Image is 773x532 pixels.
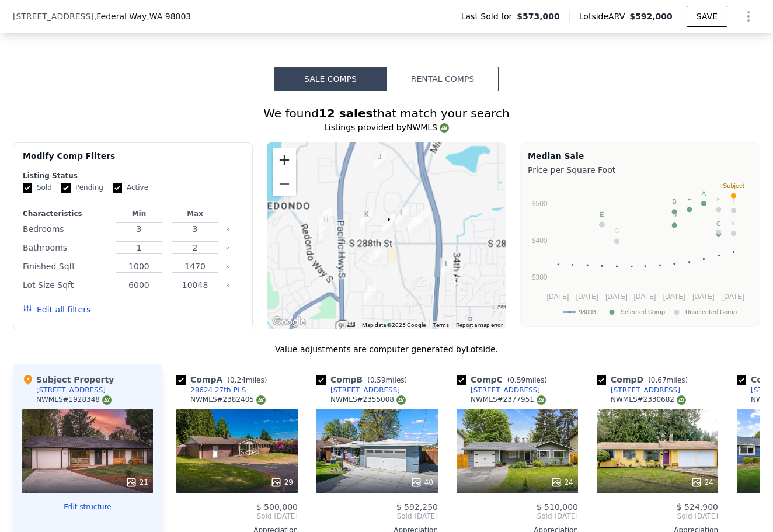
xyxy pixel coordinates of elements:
text: $500 [532,200,548,208]
a: Open this area in Google Maps (opens a new window) [270,314,308,329]
label: Pending [61,183,103,193]
div: 21 [126,477,148,488]
label: Active [113,183,148,193]
button: Clear [225,227,230,232]
div: Finished Sqft [23,258,109,274]
button: Clear [225,283,230,288]
img: NWMLS Logo [102,395,112,405]
span: ( miles) [503,376,552,384]
text: [DATE] [547,293,569,301]
div: Comp D [597,374,692,385]
a: 28624 27th Pl S [176,385,246,395]
span: Map data ©2025 Google [362,322,426,328]
text: D [672,211,677,218]
span: $ 510,000 [537,502,578,512]
span: Lotside ARV [579,11,629,22]
a: Report a map error [456,322,503,328]
input: Active [113,183,122,193]
text: A [702,190,706,197]
text: I [733,197,734,204]
text: G [614,227,619,234]
a: [STREET_ADDRESS] [597,385,680,395]
div: [STREET_ADDRESS] [330,385,400,395]
div: We found that match your search [13,105,760,121]
span: Sold [DATE] [316,512,438,521]
div: Median Sale [528,150,753,162]
text: 98003 [579,308,596,316]
div: Lot Size Sqft [23,277,109,293]
div: Listings provided by NWMLS [13,121,760,133]
div: Subject Property [22,374,114,385]
span: $ 500,000 [256,502,298,512]
button: Rental Comps [387,67,499,91]
text: F [687,196,691,203]
div: 29 [270,477,293,488]
div: Value adjustments are computer generated by Lotside . [13,343,760,355]
div: Listing Status [23,171,243,180]
div: 28624 27th Pl S [190,385,246,395]
a: Terms (opens in new tab) [433,322,449,328]
div: Modify Comp Filters [23,150,243,171]
div: [STREET_ADDRESS] [471,385,540,395]
span: $ 592,250 [396,502,438,512]
span: $ 524,900 [677,502,718,512]
input: Sold [23,183,32,193]
text: B [673,198,677,205]
button: Zoom out [273,172,296,196]
div: NWMLS # 2377951 [471,395,546,405]
div: Characteristics [23,209,109,218]
button: SAVE [687,6,727,27]
text: L [717,218,720,225]
div: NWMLS # 2330682 [611,395,686,405]
div: Bedrooms [23,221,109,237]
img: NWMLS Logo [256,395,266,405]
div: 2828 S 285th Pl [416,208,429,228]
span: 0.59 [510,376,525,384]
div: 2319 S 286th St [382,214,395,234]
div: 29318 32nd Pl S [440,258,453,278]
text: $300 [532,273,548,281]
text: [DATE] [722,293,744,301]
button: Edit all filters [23,304,90,315]
div: Price per Square Foot [528,162,753,178]
svg: A chart. [528,178,753,324]
a: [STREET_ADDRESS] [316,385,400,395]
text: Unselected Comp [685,308,737,316]
text: K [732,220,736,227]
span: Sold [DATE] [457,512,578,521]
text: C [716,220,721,227]
span: 0.59 [370,376,386,384]
div: 28624 27th Pl S [408,214,420,234]
div: 24 [551,477,573,488]
div: 24 [691,477,713,488]
div: Bathrooms [23,239,109,256]
div: 2234 S 292nd St [369,246,382,266]
div: 28504 20th Ave S [360,208,373,228]
text: [DATE] [576,293,598,301]
div: Min [113,209,165,218]
span: $573,000 [517,11,560,22]
text: Selected Comp [621,308,665,316]
span: , Federal Way [94,11,191,22]
label: Sold [23,183,52,193]
text: $400 [532,237,548,245]
button: Clear [225,265,230,269]
strong: 12 sales [319,106,373,120]
button: Show Options [737,5,760,28]
span: ( miles) [643,376,692,384]
div: 28443 15th Ave S [319,207,332,227]
div: Comp B [316,374,412,385]
div: 2536 S 286th St [395,207,408,227]
span: $592,000 [629,12,673,21]
div: 40 [410,477,433,488]
div: NWMLS # 1928348 [36,395,112,405]
a: [STREET_ADDRESS] [457,385,540,395]
text: [DATE] [692,293,715,301]
text: [DATE] [605,293,628,301]
text: E [600,211,604,218]
span: [STREET_ADDRESS] [13,11,94,22]
span: , WA 98003 [147,12,191,21]
span: ( miles) [363,376,412,384]
button: Zoom in [273,148,296,172]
